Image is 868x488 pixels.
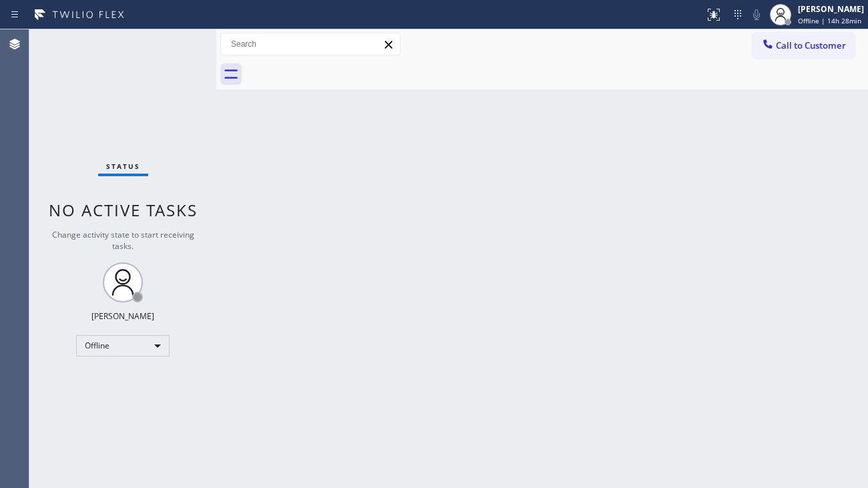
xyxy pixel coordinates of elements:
input: Search [221,33,400,55]
span: Offline | 14h 28min [798,16,861,25]
span: Status [106,162,140,171]
button: Call to Customer [752,33,855,58]
span: No active tasks [49,199,198,221]
button: Mute [747,5,766,24]
span: Call to Customer [776,39,846,51]
span: Change activity state to start receiving tasks. [52,229,194,252]
div: [PERSON_NAME] [91,310,154,322]
div: Offline [76,335,170,356]
div: [PERSON_NAME] [798,3,864,15]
